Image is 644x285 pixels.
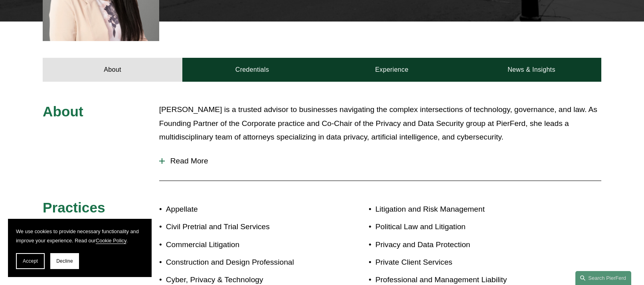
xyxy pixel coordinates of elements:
[159,103,601,144] p: [PERSON_NAME] is a trusted advisor to businesses navigating the complex intersections of technolo...
[375,220,555,234] p: Political Law and Litigation
[166,202,322,216] p: Appellate
[96,238,126,244] a: Cookie Policy
[23,258,38,264] span: Accept
[375,202,555,216] p: Litigation and Risk Management
[16,227,144,245] p: We use cookies to provide necessary functionality and improve your experience. Read our .
[43,200,105,215] span: Practices
[56,258,73,264] span: Decline
[375,238,555,252] p: Privacy and Data Protection
[166,220,322,234] p: Civil Pretrial and Trial Services
[322,58,462,82] a: Experience
[159,151,601,171] button: Read More
[575,271,631,285] a: Search this site
[166,238,322,252] p: Commercial Litigation
[462,58,601,82] a: News & Insights
[50,253,79,269] button: Decline
[8,219,152,277] section: Cookie banner
[375,256,555,269] p: Private Client Services
[43,58,182,82] a: About
[165,157,601,165] span: Read More
[16,253,45,269] button: Accept
[166,256,322,269] p: Construction and Design Professional
[182,58,322,82] a: Credentials
[43,104,83,119] span: About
